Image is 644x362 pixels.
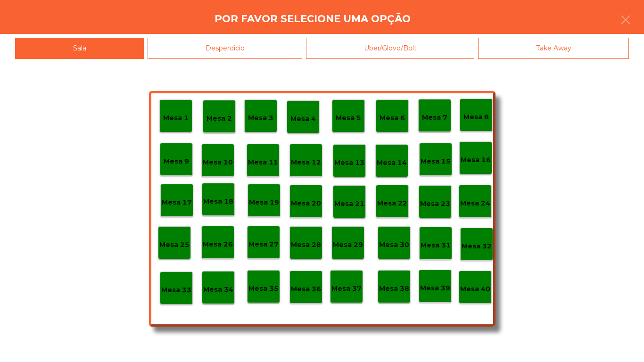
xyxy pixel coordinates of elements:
p: Mesa 32 [462,241,492,252]
p: Mesa 11 [248,157,278,168]
p: Mesa 35 [248,283,279,294]
p: Mesa 19 [249,197,279,208]
p: Mesa 20 [291,198,321,209]
p: Mesa 21 [334,198,364,209]
p: Mesa 26 [203,239,233,250]
p: Mesa 6 [380,113,405,123]
p: Mesa 7 [422,112,447,123]
p: Mesa 38 [379,283,409,294]
p: Mesa 28 [291,239,321,250]
p: Mesa 23 [420,198,450,209]
p: Mesa 10 [203,157,233,168]
p: Mesa 14 [377,157,407,168]
p: Mesa 12 [291,157,321,168]
div: Desperdicio [148,38,302,59]
p: Mesa 22 [377,198,407,209]
p: Mesa 34 [203,284,233,295]
p: Mesa 18 [203,196,233,207]
div: Sala [15,38,144,59]
div: Take Away [478,38,629,59]
p: Mesa 15 [421,156,451,167]
div: Uber/Glovo/Bolt [306,38,474,59]
p: Mesa 31 [421,240,451,251]
p: Mesa 33 [161,285,191,296]
p: Mesa 36 [291,284,321,295]
p: Mesa 3 [248,113,273,123]
p: Mesa 25 [159,239,190,250]
p: Mesa 29 [333,239,363,250]
p: Mesa 13 [334,157,364,168]
p: Mesa 5 [336,113,361,123]
p: Mesa 40 [460,284,490,295]
p: Mesa 9 [164,156,189,167]
p: Mesa 30 [379,239,409,250]
h4: Por favor selecione uma opção [215,12,411,26]
p: Mesa 2 [206,113,232,124]
p: Mesa 16 [461,155,491,165]
p: Mesa 24 [460,198,490,209]
p: Mesa 27 [248,239,279,250]
p: Mesa 8 [463,112,489,123]
p: Mesa 37 [331,283,362,294]
p: Mesa 39 [420,283,450,294]
p: Mesa 4 [290,114,316,124]
p: Mesa 17 [162,197,192,208]
p: Mesa 1 [163,113,189,123]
